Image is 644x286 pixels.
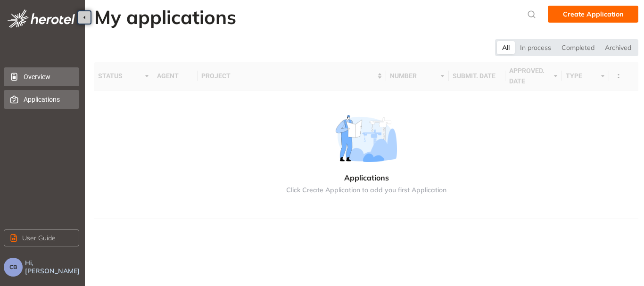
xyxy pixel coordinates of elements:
span: Hi, [PERSON_NAME] [25,259,81,275]
span: Overview [24,67,72,86]
button: Create Application [548,6,638,23]
button: CB [4,258,23,277]
span: type [566,71,598,81]
div: In process [515,41,556,54]
span: Create Application [563,9,623,19]
th: project [198,62,386,90]
th: status [94,62,153,90]
button: User Guide [4,229,79,246]
span: CB [9,264,17,270]
span: number [390,71,438,81]
span: Applications [344,173,389,182]
h2: My applications [94,6,236,28]
span: User Guide [22,233,56,243]
img: Error image [328,115,405,162]
th: approved. date [505,62,562,90]
th: agent [153,62,198,90]
th: submit. date [449,62,505,90]
div: Archived [600,41,636,54]
span: Applications [24,90,72,109]
img: logo [8,9,75,28]
div: Completed [556,41,600,54]
span: Click Create Application to add you first Application [286,186,446,194]
span: status [98,71,142,81]
span: approved. date [509,65,551,86]
th: type [562,62,609,90]
span: project [201,71,375,81]
th: number [386,62,449,90]
div: All [497,41,515,54]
